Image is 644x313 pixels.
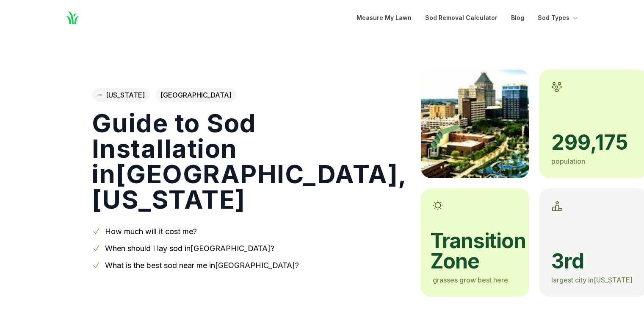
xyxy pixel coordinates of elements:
[425,13,498,23] a: Sod Removal Calculator
[538,13,580,23] button: Sod Types
[430,231,517,271] span: transition zone
[105,261,299,270] a: What is the best sod near me in[GEOGRAPHIC_DATA]?
[92,110,407,212] h1: Guide to Sod Installation in [GEOGRAPHIC_DATA] , [US_STATE]
[357,13,412,23] a: Measure My Lawn
[421,70,529,178] img: A picture of Greensboro
[105,227,197,236] a: How much will it cost me?
[97,94,102,96] img: North Carolina state outline
[433,276,508,284] span: grasses grow best here
[551,251,636,271] span: 3rd
[105,244,274,253] a: When should I lay sod in[GEOGRAPHIC_DATA]?
[551,276,633,284] span: largest city in [US_STATE]
[511,13,524,23] a: Blog
[551,157,585,165] span: population
[551,132,636,153] span: 299,175
[92,88,150,102] a: [US_STATE]
[155,88,237,102] span: [GEOGRAPHIC_DATA]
